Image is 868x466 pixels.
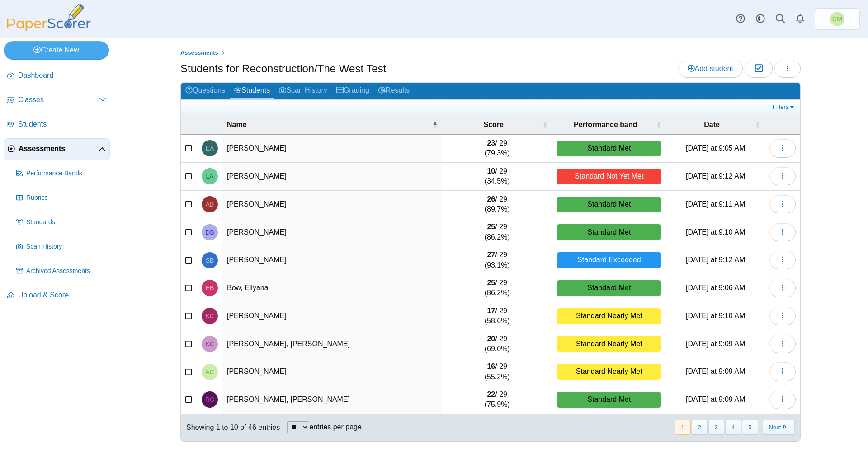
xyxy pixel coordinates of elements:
a: Scan History [13,236,110,258]
div: Standard Not Yet Met [557,169,661,184]
a: Create New [4,41,109,59]
nav: pagination [674,420,795,435]
span: Performance band : Activate to sort [656,120,661,129]
a: Rubrics [13,187,110,209]
button: 4 [725,420,741,435]
a: PaperScorer [4,25,94,33]
a: Assessments [178,47,221,59]
span: Ellyana Bow [206,285,214,291]
td: / 29 (58.6%) [442,302,552,330]
a: Upload & Score [4,285,110,306]
a: Assessments [4,138,110,160]
a: Archived Assessments [13,260,110,282]
time: Sep 21, 2025 at 9:10 AM [686,312,745,320]
td: / 29 (69.0%) [442,330,552,358]
span: Elizabeth Antillon [206,145,214,151]
h1: Students for Reconstruction/The West Test [180,61,386,76]
td: / 29 (75.9%) [442,386,552,414]
td: [PERSON_NAME] [222,358,442,386]
span: Ryder Cruickshank [205,396,214,403]
a: Scan History [274,83,332,99]
span: Dihanna Borja [205,229,214,235]
span: Kyleigh Cha [205,341,214,347]
b: 10 [487,167,495,175]
td: / 29 (34.5%) [442,163,552,191]
td: [PERSON_NAME] [222,135,442,163]
span: Dashboard [18,71,106,80]
a: Results [374,83,414,99]
span: Assessments [19,144,99,154]
span: Performance band [557,120,654,130]
a: Filters [770,103,798,112]
b: 25 [487,223,495,231]
span: Archived Assessments [26,267,106,276]
b: 16 [487,362,495,370]
td: [PERSON_NAME], [PERSON_NAME] [222,330,442,358]
a: Questions [181,83,230,99]
span: Rubrics [26,193,106,202]
img: PaperScorer [4,4,94,31]
div: Standard Nearly Met [557,308,661,324]
span: Alvaro Bonilla [206,201,214,207]
span: Name : Activate to invert sorting [432,120,438,129]
td: [PERSON_NAME] [222,302,442,330]
button: Next [763,420,795,435]
span: Standards [26,218,106,227]
a: Students [4,114,110,136]
span: Christine Munzer [832,16,842,22]
b: 27 [487,251,495,259]
span: Sean Borrego [206,257,214,264]
td: [PERSON_NAME], [PERSON_NAME] [222,386,442,414]
span: Alex Cordova [205,369,214,375]
span: Score [447,120,540,130]
td: [PERSON_NAME] [222,191,442,219]
time: Sep 21, 2025 at 9:11 AM [686,200,745,208]
div: Standard Met [557,224,661,240]
td: / 29 (55.2%) [442,358,552,386]
a: Grading [332,83,374,99]
label: entries per page [309,423,362,431]
span: Date : Activate to sort [755,120,760,129]
button: 2 [692,420,708,435]
td: / 29 (86.2%) [442,274,552,302]
time: Sep 21, 2025 at 9:12 AM [686,172,745,180]
button: 3 [708,420,724,435]
span: Name [227,120,430,130]
span: Score : Activate to sort [542,120,547,129]
td: [PERSON_NAME] [222,246,442,274]
span: Scan History [26,242,106,251]
span: Kaylee Cagg-Unger [205,313,214,319]
div: Standard Nearly Met [557,336,661,352]
td: Bow, Ellyana [222,274,442,302]
span: Performance Bands [26,169,106,178]
time: Sep 21, 2025 at 9:09 AM [686,395,745,403]
td: / 29 (79.3%) [442,135,552,163]
td: [PERSON_NAME] [222,218,442,246]
time: Sep 21, 2025 at 9:05 AM [686,144,745,152]
a: Christine Munzer [815,8,860,30]
time: Sep 21, 2025 at 9:12 AM [686,256,745,264]
time: Sep 21, 2025 at 9:10 AM [686,228,745,236]
b: 23 [487,139,495,147]
span: Assessments [180,49,218,56]
b: 17 [487,307,495,315]
a: Classes [4,89,110,111]
a: Add student [678,60,743,78]
span: Date [670,120,753,130]
a: Performance Bands [13,163,110,184]
button: 5 [742,420,758,435]
a: Dashboard [4,65,110,87]
span: Lee Apodaca-Smart [206,173,213,179]
td: [PERSON_NAME] [222,163,442,191]
span: Students [18,119,106,129]
div: Standard Met [557,197,661,212]
div: Standard Met [557,392,661,408]
b: 26 [487,195,495,203]
a: Students [230,83,274,99]
time: Sep 21, 2025 at 9:06 AM [686,284,745,292]
span: Christine Munzer [830,12,844,26]
td: / 29 (86.2%) [442,218,552,246]
time: Sep 21, 2025 at 9:09 AM [686,340,745,348]
a: Standards [13,212,110,233]
span: Classes [18,95,99,105]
